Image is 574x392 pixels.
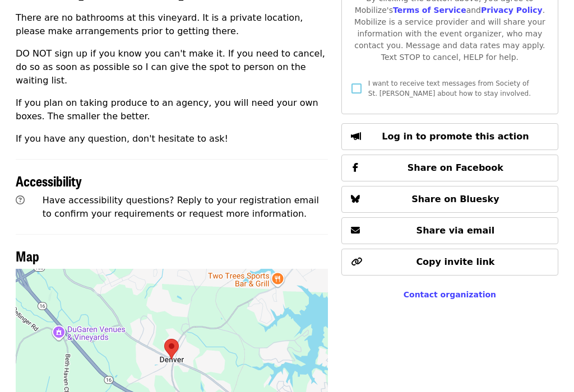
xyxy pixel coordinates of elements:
button: Log in to promote this action [341,124,558,151]
a: Terms of Service [393,6,466,15]
button: Share via email [341,218,558,245]
span: Have accessibility questions? Reply to your registration email to confirm your requirements or re... [43,195,319,220]
span: Share on Bluesky [411,194,499,205]
span: Copy invite link [416,257,494,268]
p: If you plan on taking produce to an agency, you will need your own boxes. The smaller the better. [16,97,328,124]
span: Map [16,246,39,266]
span: Accessibility [16,171,82,191]
a: Privacy Policy [481,6,543,15]
span: Share on Facebook [408,163,503,174]
button: Share on Bluesky [341,186,558,213]
button: Share on Facebook [341,155,558,182]
a: Contact organization [404,291,496,300]
span: Log in to promote this action [382,132,529,142]
span: I want to receive text messages from Society of St. [PERSON_NAME] about how to stay involved. [368,80,531,98]
button: Copy invite link [341,249,558,276]
p: DO NOT sign up if you know you can't make it. If you need to cancel, do so as soon as possible so... [16,48,328,88]
p: There are no bathrooms at this vineyard. It is a private location, please make arrangements prior... [16,12,328,39]
p: If you have any question, don't hesitate to ask! [16,133,328,146]
span: Share via email [416,226,495,236]
i: question-circle icon [16,195,25,206]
